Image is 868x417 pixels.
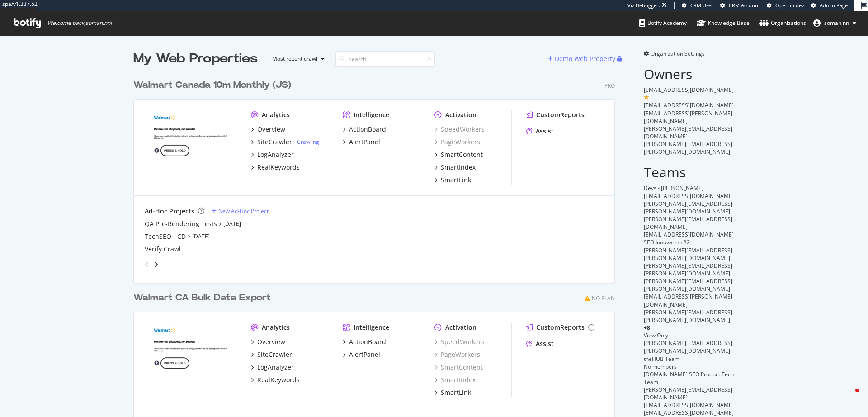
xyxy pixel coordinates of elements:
[343,350,380,359] a: AlertPanel
[644,86,734,94] span: [EMAIL_ADDRESS][DOMAIN_NAME]
[145,245,181,254] a: Verify Crawl
[434,388,471,397] a: SmartLink
[644,324,650,332] span: + 8
[644,231,734,238] span: [EMAIL_ADDRESS][DOMAIN_NAME]
[536,323,585,332] div: CustomReports
[257,150,294,159] div: LogAnalyzer
[644,238,735,246] div: SEO Innovation #2
[644,332,735,339] div: View Only
[434,350,480,359] a: PageWorkers
[257,163,300,172] div: RealKeywords
[651,50,705,57] span: Organization Settings
[644,293,732,308] span: [EMAIL_ADDRESS][PERSON_NAME][DOMAIN_NAME]
[343,137,380,147] a: AlertPanel
[349,350,380,359] div: AlertPanel
[434,363,483,372] a: SmartContent
[262,110,290,119] div: Analytics
[644,262,732,277] span: [PERSON_NAME][EMAIL_ADDRESS][PERSON_NAME][DOMAIN_NAME]
[133,291,274,304] a: Walmart CA Bulk Data Export
[434,150,483,159] a: SmartContent
[824,19,849,27] span: somaninn
[133,291,271,304] div: Walmart CA Bulk Data Export
[257,350,292,359] div: SiteCrawler
[257,375,300,384] div: RealKeywords
[251,163,300,172] a: RealKeywords
[767,2,804,9] a: Open in dev
[434,175,471,185] a: SmartLink
[526,127,554,136] a: Assist
[445,323,476,332] div: Activation
[644,246,732,262] span: [PERSON_NAME][EMAIL_ADDRESS][PERSON_NAME][DOMAIN_NAME]
[441,150,483,159] div: SmartContent
[434,337,485,346] a: SpeedWorkers
[775,2,804,9] span: Open in dev
[257,137,292,147] div: SiteCrawler
[251,350,292,359] a: SiteCrawler
[644,401,734,409] span: [EMAIL_ADDRESS][DOMAIN_NAME]
[697,19,750,28] div: Knowledge Base
[644,101,734,109] span: [EMAIL_ADDRESS][DOMAIN_NAME]
[145,207,194,216] div: Ad-Hoc Projects
[526,339,554,348] a: Assist
[644,66,735,81] h2: Owners
[644,277,732,293] span: [PERSON_NAME][EMAIL_ADDRESS][PERSON_NAME][DOMAIN_NAME]
[145,219,217,228] div: QA Pre-Rendering Tests
[548,55,617,62] a: Demo Web Property
[720,2,760,9] a: CRM Account
[555,54,615,63] div: Demo Web Property
[434,125,485,134] a: SpeedWorkers
[526,323,594,332] a: CustomReports
[47,19,112,27] span: Welcome back, somaninn !
[251,137,319,147] a: SiteCrawler- Crawling
[441,163,476,172] div: SmartIndex
[257,337,285,346] div: Overview
[644,109,732,125] span: [EMAIL_ADDRESS][PERSON_NAME][DOMAIN_NAME]
[697,11,750,35] a: Knowledge Base
[548,52,617,66] button: Demo Web Property
[682,2,713,9] a: CRM User
[759,19,806,28] div: Organizations
[837,386,859,408] iframe: Intercom live chat
[141,257,153,272] div: angle-left
[441,388,471,397] div: SmartLink
[218,207,269,215] div: New Ad-Hoc Project
[251,375,300,384] a: RealKeywords
[434,375,476,384] a: SmartIndex
[644,308,732,324] span: [PERSON_NAME][EMAIL_ADDRESS][PERSON_NAME][DOMAIN_NAME]
[627,2,660,9] div: Viz Debugger:
[354,110,389,119] div: Intelligence
[644,140,732,156] span: [PERSON_NAME][EMAIL_ADDRESS][PERSON_NAME][DOMAIN_NAME]
[262,323,290,332] div: Analytics
[536,127,554,136] div: Assist
[644,192,734,200] span: [EMAIL_ADDRESS][DOMAIN_NAME]
[349,337,386,346] div: ActionBoard
[759,11,806,35] a: Organizations
[133,50,258,68] div: My Web Properties
[145,110,236,184] img: walmart.ca
[644,200,732,215] span: [PERSON_NAME][EMAIL_ADDRESS][PERSON_NAME][DOMAIN_NAME]
[639,19,687,28] div: Botify Academy
[536,110,585,119] div: CustomReports
[445,110,476,119] div: Activation
[349,137,380,147] div: AlertPanel
[272,56,317,62] div: Most recent crawl
[133,79,295,92] a: Walmart Canada 10m Monthly (JS)
[434,137,480,147] div: PageWorkers
[133,79,291,92] div: Walmart Canada 10m Monthly (JS)
[644,184,735,192] div: Devs - [PERSON_NAME]
[257,125,285,134] div: Overview
[644,370,735,386] div: [DOMAIN_NAME] SEO Product Tech Team
[644,125,732,140] span: [PERSON_NAME][EMAIL_ADDRESS][DOMAIN_NAME]
[536,339,554,348] div: Assist
[644,215,732,231] span: [PERSON_NAME][EMAIL_ADDRESS][DOMAIN_NAME]
[153,260,159,269] div: angle-right
[192,232,210,240] a: [DATE]
[265,52,328,66] button: Most recent crawl
[349,125,386,134] div: ActionBoard
[820,2,848,9] span: Admin Page
[690,2,713,9] span: CRM User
